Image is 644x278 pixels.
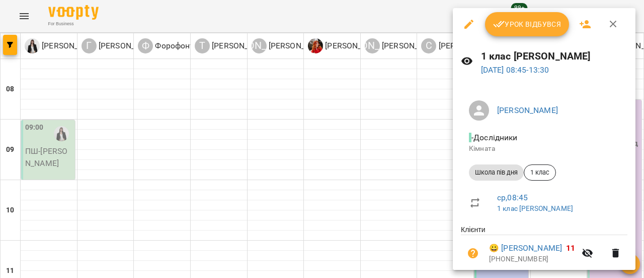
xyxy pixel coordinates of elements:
span: Урок відбувся [493,18,561,30]
a: [DATE] 08:45-13:30 [481,65,549,75]
span: - Дослідники [469,133,520,142]
p: Кімната [469,144,619,154]
span: 1 клас [524,168,555,177]
div: 1 клас [524,164,556,181]
button: Візит ще не сплачено. Додати оплату? [461,241,485,265]
a: [PERSON_NAME] [497,105,558,115]
a: 😀 [PERSON_NAME] [489,242,562,254]
p: [PHONE_NUMBER] [489,254,576,264]
h6: 1 клас [PERSON_NAME] [481,48,628,64]
a: 1 клас [PERSON_NAME] [497,204,573,212]
span: 11 [566,243,575,253]
button: Урок відбувся [485,12,570,36]
span: Школа пів дня [469,168,524,177]
a: ср , 08:45 [497,193,528,202]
